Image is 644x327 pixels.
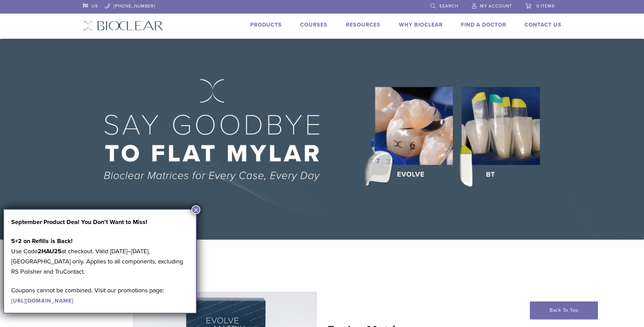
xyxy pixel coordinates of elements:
[250,21,282,28] a: Products
[38,247,61,255] strong: 2HAU25
[399,21,443,28] a: Why Bioclear
[83,21,163,31] img: Bioclear
[480,3,512,9] span: My Account
[525,21,562,28] a: Contact Us
[11,297,73,304] a: [URL][DOMAIN_NAME]
[300,21,328,28] a: Courses
[461,21,506,28] a: Find A Doctor
[11,285,189,306] p: Coupons cannot be combined. Visit our promotions page:
[536,3,555,9] span: 0 items
[11,237,73,245] strong: 5+2 on Refills is Back!
[346,21,381,28] a: Resources
[11,236,189,277] p: Use Code at checkout. Valid [DATE]–[DATE], [GEOGRAPHIC_DATA] only. Applies to all components, exc...
[530,302,598,319] a: Back To Top
[11,218,147,226] strong: September Product Deal You Don’t Want to Miss!
[191,205,200,214] button: Close
[439,3,458,9] span: Search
